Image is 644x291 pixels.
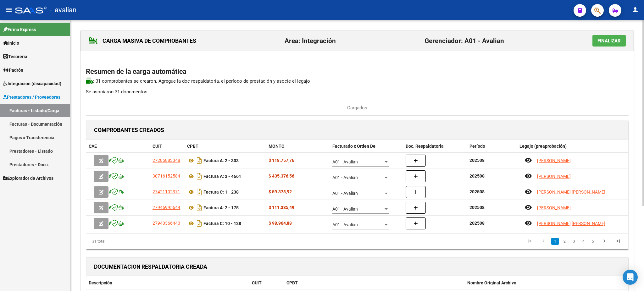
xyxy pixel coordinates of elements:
a: 3 [570,238,578,245]
span: Inicio [3,40,19,47]
h1: DOCUMENTACION RESPALDATORIA CREADA [94,262,207,272]
strong: 202508 [469,221,485,226]
strong: Factura A: 2 - 303 [203,158,239,163]
span: Doc. Respaldatoria [406,144,444,149]
span: CAE [89,144,97,149]
span: A01 - Avalian [332,175,358,180]
li: page 2 [560,236,569,247]
span: [PERSON_NAME] [537,174,571,179]
strong: $ 98.964,88 [269,221,292,226]
i: Descargar documento [195,187,203,197]
span: Legajo (preaprobación) [519,144,567,149]
span: CUIT [252,280,262,285]
datatable-header-cell: MONTO [266,140,330,153]
mat-icon: remove_red_eye [525,156,532,164]
mat-icon: remove_red_eye [525,219,532,227]
h2: Area: Integración [285,35,336,47]
span: 27421102371 [153,189,180,194]
datatable-header-cell: CUIT [249,276,284,290]
strong: $ 111.335,49 [269,205,294,210]
span: Tesorería [3,53,27,60]
i: Descargar documento [195,171,203,181]
mat-icon: remove_red_eye [525,204,532,211]
span: [PERSON_NAME] [PERSON_NAME] [537,221,605,226]
i: Descargar documento [195,218,203,228]
strong: 202508 [469,173,485,178]
span: CPBT [187,144,198,149]
li: page 1 [550,236,560,247]
span: CPBT [286,280,298,285]
mat-icon: remove_red_eye [525,172,532,180]
span: [PERSON_NAME] [537,158,571,163]
div: 31 total [86,233,193,249]
span: Prestadores / Proveedores [3,94,60,101]
span: Facturado x Orden De [332,144,375,149]
span: - avalian [50,3,76,17]
span: CUIT [153,144,162,149]
datatable-header-cell: CAE [86,140,150,153]
i: Descargar documento [195,156,203,166]
p: Se asociaron 31 documentos [86,88,629,95]
a: go to last page [612,238,624,245]
h2: Gerenciador: A01 - Avalian [425,35,504,47]
datatable-header-cell: Doc. Respaldatoria [403,140,467,153]
span: , el período de prestación y asocie el legajo [219,78,310,84]
span: Descripción [89,280,112,285]
li: page 5 [588,236,597,247]
strong: 202508 [469,158,485,163]
strong: Factura C: 10 - 128 [203,221,241,226]
li: page 4 [579,236,588,247]
span: Firma Express [3,26,36,33]
p: : 31 comprobantes se crearon. Agregue la doc respaldatoria [86,78,629,85]
datatable-header-cell: CUIT [150,140,185,153]
a: go to first page [524,238,536,245]
datatable-header-cell: Legajo (preaprobación) [517,140,628,153]
a: 5 [589,238,597,245]
a: 4 [580,238,587,245]
mat-icon: remove_red_eye [525,188,532,195]
span: Cargados [347,104,367,111]
span: 27946995644 [153,205,180,210]
span: Período [469,144,485,149]
i: Descargar documento [195,203,203,213]
span: [PERSON_NAME] [537,205,571,210]
span: [PERSON_NAME] [PERSON_NAME] [537,189,605,195]
h2: Resumen de la carga automática [86,66,629,78]
datatable-header-cell: Nombre Original Archivo [465,276,628,290]
strong: Factura C: 1 - 238 [203,189,239,195]
strong: $ 118.757,76 [269,158,294,163]
li: page 3 [569,236,579,247]
a: go to previous page [537,238,549,245]
span: Finalizar [597,38,621,44]
span: 27285883348 [153,158,180,163]
span: A01 - Avalian [332,191,358,196]
span: Nombre Original Archivo [467,280,516,285]
span: A01 - Avalian [332,222,358,227]
a: 2 [561,238,568,245]
mat-icon: menu [5,6,13,14]
span: 27940366440 [153,221,180,226]
span: MONTO [269,144,285,149]
a: go to next page [598,238,610,245]
mat-icon: person [631,6,639,14]
span: A01 - Avalian [332,206,358,211]
strong: Factura A: 3 - 4661 [203,174,241,179]
h1: COMPROBANTES CREADOS [94,125,164,135]
a: 1 [551,238,559,245]
span: A01 - Avalian [332,159,358,164]
strong: Factura A: 2 - 175 [203,205,239,210]
datatable-header-cell: CPBT [284,276,464,290]
span: Integración (discapacidad) [3,80,61,87]
strong: $ 435.376,56 [269,173,294,178]
datatable-header-cell: Descripción [86,276,249,290]
div: Open Intercom Messenger [623,270,638,285]
span: 30716152584 [153,173,180,178]
span: Explorador de Archivos [3,175,53,182]
strong: $ 59.378,92 [269,189,292,194]
datatable-header-cell: CPBT [185,140,266,153]
datatable-header-cell: Facturado x Orden De [330,140,403,153]
strong: 202508 [469,205,485,210]
strong: 202508 [469,189,485,194]
button: Finalizar [592,35,626,47]
datatable-header-cell: Período [467,140,517,153]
